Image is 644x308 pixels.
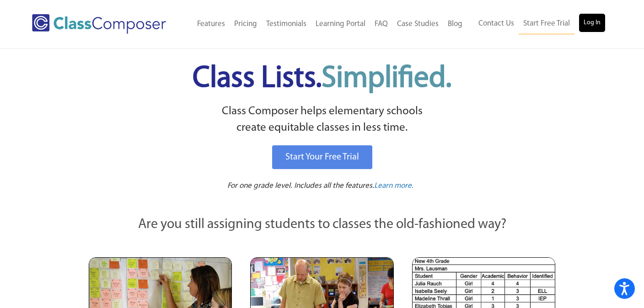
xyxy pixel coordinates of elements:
[87,103,557,137] p: Class Composer helps elementary schools create equitable classes in less time.
[272,145,372,169] a: Start Your Free Trial
[184,14,467,34] nav: Header Menu
[322,64,451,94] span: Simplified.
[443,14,467,34] a: Blog
[374,182,413,190] span: Learn more.
[392,14,443,34] a: Case Studies
[262,14,311,34] a: Testimonials
[32,14,166,34] img: Class Composer
[230,14,262,34] a: Pricing
[193,64,451,94] span: Class Lists.
[193,14,230,34] a: Features
[579,14,605,32] a: Log In
[227,182,374,190] span: For one grade level. Includes all the features.
[474,14,519,34] a: Contact Us
[285,153,359,162] span: Start Your Free Trial
[311,14,370,34] a: Learning Portal
[467,14,605,34] nav: Header Menu
[374,181,413,192] a: Learn more.
[370,14,392,34] a: FAQ
[89,215,555,235] p: Are you still assigning students to classes the old-fashioned way?
[519,14,574,34] a: Start Free Trial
